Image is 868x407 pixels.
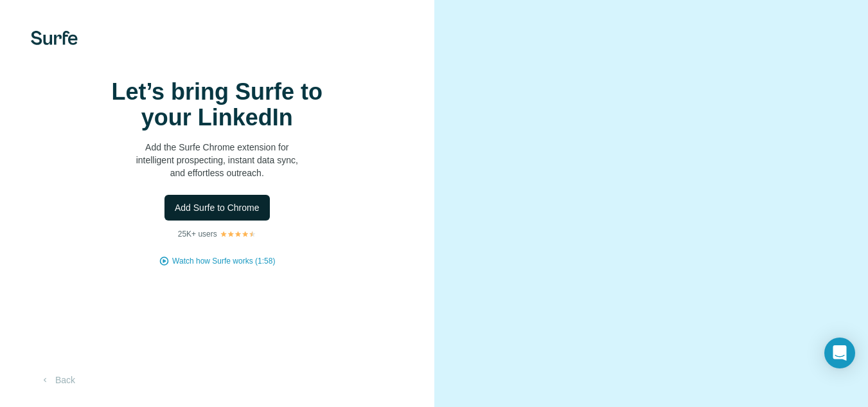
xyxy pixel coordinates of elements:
button: Watch how Surfe works (1:58) [172,255,275,267]
p: 25K+ users [178,228,217,240]
span: Add Surfe to Chrome [175,201,260,214]
button: Back [31,368,84,392]
img: Rating Stars [220,230,256,238]
h1: Let’s bring Surfe to your LinkedIn [89,79,346,131]
img: Surfe's logo [31,31,78,45]
button: Add Surfe to Chrome [164,195,270,221]
p: Add the Surfe Chrome extension for intelligent prospecting, instant data sync, and effortless out... [89,141,346,179]
div: Open Intercom Messenger [824,338,855,368]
